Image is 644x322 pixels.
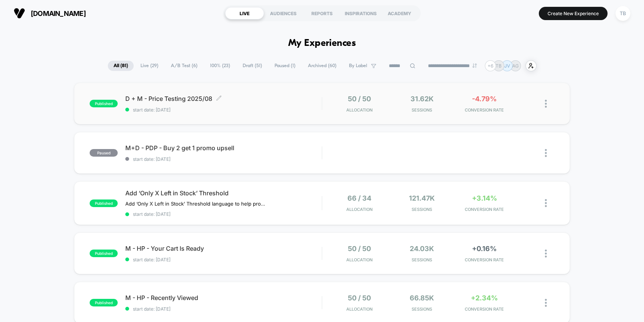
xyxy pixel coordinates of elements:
[410,245,434,253] span: 24.03k
[347,194,371,202] span: 66 / 34
[472,95,497,103] span: -4.79%
[393,107,451,113] span: Sessions
[90,100,118,107] span: published
[504,63,510,69] p: JV
[346,107,373,113] span: Allocation
[348,245,371,253] span: 50 / 50
[125,245,322,252] span: M - HP - Your Cart Is Ready
[349,63,367,69] span: By Label
[539,7,608,20] button: Create New Experience
[455,107,514,113] span: CONVERSION RATE
[125,144,322,152] span: M+D - PDP - Buy 2 get 1 promo upsell
[348,294,371,302] span: 50 / 50
[455,257,514,262] span: CONVERSION RATE
[269,61,301,71] span: Paused ( 1 )
[108,61,134,71] span: All ( 81 )
[125,189,322,197] span: Add ‘Only X Left in Stock’ Threshold
[225,7,264,19] div: LIVE
[125,306,322,312] span: start date: [DATE]
[90,250,118,257] span: published
[125,294,322,302] span: M - HP - Recently Viewed
[380,7,419,19] div: ACADEMY
[264,7,303,19] div: AUDIENCES
[472,63,477,68] img: end
[348,95,371,103] span: 50 / 50
[125,201,266,207] span: Add ‘Only X Left in Stock’ Threshold language to help promote urgency
[288,38,356,49] h1: My Experiences
[512,63,519,69] p: AG
[472,245,497,253] span: +0.16%
[409,194,435,202] span: 121.47k
[341,7,380,19] div: INSPIRATIONS
[90,299,118,306] span: published
[613,6,633,21] button: TB
[14,8,25,19] img: Visually logo
[303,7,341,19] div: REPORTS
[90,199,118,207] span: published
[135,61,164,71] span: Live ( 29 )
[125,156,322,162] span: start date: [DATE]
[11,7,88,19] button: [DOMAIN_NAME]
[485,60,496,71] div: + 6
[545,149,547,157] img: close
[496,63,502,69] p: TB
[393,207,451,212] span: Sessions
[237,61,268,71] span: Draft ( 51 )
[472,194,497,202] span: +3.14%
[393,257,451,262] span: Sessions
[346,257,373,262] span: Allocation
[616,6,630,21] div: TB
[545,250,547,258] img: close
[346,306,373,312] span: Allocation
[125,257,322,262] span: start date: [DATE]
[204,61,236,71] span: 100% ( 23 )
[410,294,434,302] span: 66.85k
[90,149,118,157] span: paused
[545,299,547,307] img: close
[165,61,203,71] span: A/B Test ( 6 )
[545,199,547,207] img: close
[302,61,342,71] span: Archived ( 60 )
[471,294,498,302] span: +2.34%
[545,100,547,108] img: close
[125,211,322,217] span: start date: [DATE]
[393,306,451,312] span: Sessions
[346,207,373,212] span: Allocation
[455,207,514,212] span: CONVERSION RATE
[125,95,322,102] span: D + M - Price Testing 2025/08
[455,306,514,312] span: CONVERSION RATE
[31,9,86,17] span: [DOMAIN_NAME]
[125,107,322,113] span: start date: [DATE]
[410,95,434,103] span: 31.62k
